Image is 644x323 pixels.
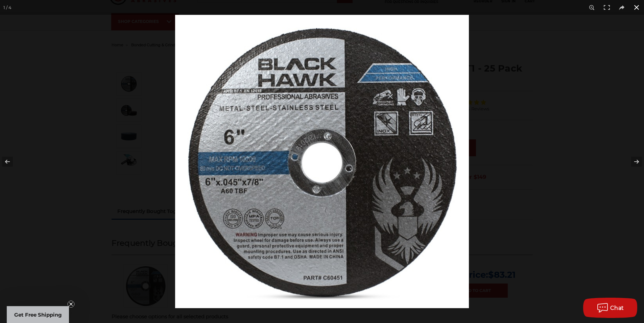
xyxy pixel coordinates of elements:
span: Get Free Shipping [14,312,62,318]
button: Close teaser [68,301,74,307]
div: Get Free ShippingClose teaser [7,306,69,323]
img: 6_inch_cut_off_wheel__00955.1702322023.jpg [175,15,469,308]
button: Next (arrow right) [620,145,644,179]
button: Chat [583,298,637,318]
span: Chat [610,305,624,311]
